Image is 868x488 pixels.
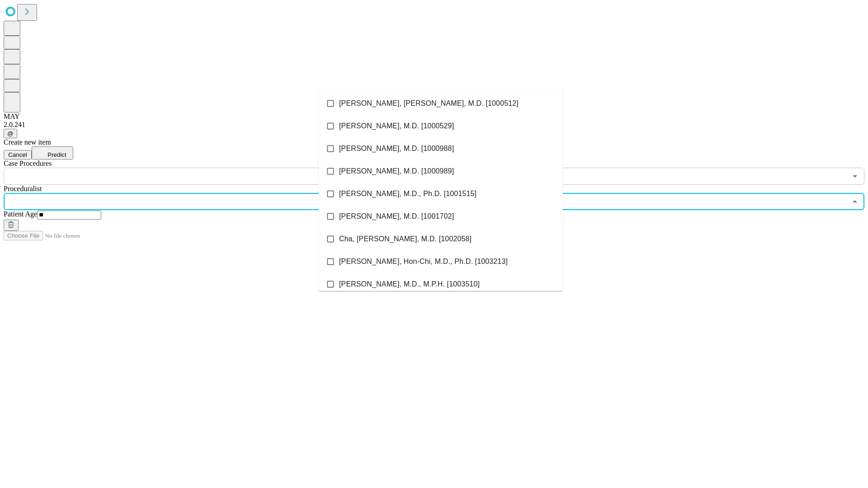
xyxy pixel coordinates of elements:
[339,211,454,222] span: [PERSON_NAME], M.D. [1001702]
[849,195,861,208] button: Close
[339,188,476,199] span: [PERSON_NAME], M.D., Ph.D. [1001515]
[4,150,32,160] button: Cancel
[7,130,14,137] span: @
[339,98,519,109] span: [PERSON_NAME], [PERSON_NAME], M.D. [1000512]
[4,185,42,192] span: Proceduralist
[32,146,73,160] button: Predict
[339,121,454,131] span: [PERSON_NAME], M.D. [1000529]
[339,166,454,177] span: [PERSON_NAME], M.D. [1000989]
[4,113,864,121] div: MAY
[4,121,864,129] div: 2.0.241
[339,256,508,267] span: [PERSON_NAME], Hon-Chi, M.D., Ph.D. [1003213]
[339,143,454,154] span: [PERSON_NAME], M.D. [1000988]
[4,210,37,218] span: Patient Age
[4,138,51,146] span: Create new item
[4,129,17,138] button: @
[4,160,52,167] span: Scheduled Procedure
[47,151,66,158] span: Predict
[849,170,861,183] button: Open
[339,279,480,290] span: [PERSON_NAME], M.D., M.P.H. [1003510]
[339,234,472,244] span: Cha, [PERSON_NAME], M.D. [1002058]
[8,151,27,158] span: Cancel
